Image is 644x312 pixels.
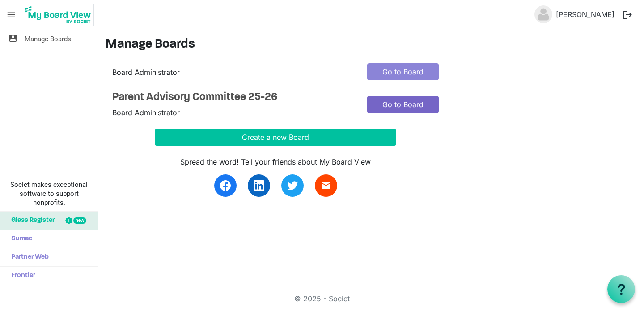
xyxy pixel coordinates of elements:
img: no-profile-picture.svg [534,5,552,23]
span: menu [3,6,20,23]
a: © 2025 - Societ [294,294,350,303]
div: Spread the word! Tell your friends about My Board View [155,156,396,167]
a: [PERSON_NAME] [552,5,618,23]
img: linkedin.svg [254,180,264,191]
a: My Board View Logo [22,4,97,26]
a: Go to Board [367,96,439,113]
span: Board Administrator [112,108,180,117]
img: twitter.svg [287,180,298,191]
span: Societ makes exceptional software to support nonprofits. [4,180,94,207]
button: logout [618,5,637,24]
span: Board Administrator [112,68,180,77]
span: Frontier [7,267,35,285]
span: Partner Web [7,248,49,266]
a: email [315,174,337,197]
span: Manage Boards [25,30,71,48]
img: facebook.svg [220,180,231,191]
button: Create a new Board [155,129,396,146]
img: My Board View Logo [22,4,94,26]
div: new [73,217,86,224]
span: email [321,180,331,191]
h3: Manage Boards [106,37,637,52]
span: Sumac [7,230,32,248]
a: Go to Board [367,63,439,80]
a: Parent Advisory Committee 25-26 [112,91,354,104]
span: switch_account [7,30,17,48]
span: Glass Register [7,212,55,230]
